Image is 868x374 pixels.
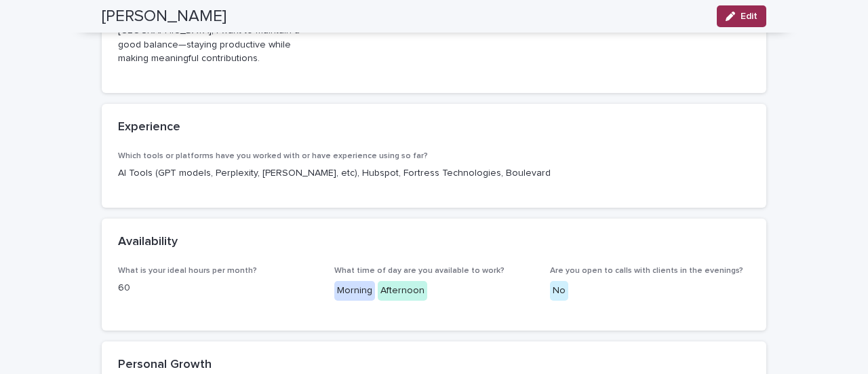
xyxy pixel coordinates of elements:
[118,166,750,181] p: AI Tools (GPT models, Perplexity, [PERSON_NAME], etc), Hubspot, Fortress Technologies, Boulevard
[378,281,427,301] div: Afternoon
[118,120,180,135] h2: Experience
[550,281,568,301] div: No
[102,7,226,26] h2: [PERSON_NAME]
[334,267,505,275] span: What time of day are you available to work?
[717,5,766,27] button: Edit
[118,358,212,373] h2: Personal Growth
[334,281,375,301] div: Morning
[118,267,257,275] span: What is your ideal hours per month?
[118,235,178,250] h2: Availability
[118,281,318,295] p: 60
[118,152,428,160] span: Which tools or platforms have you worked with or have experience using so far?
[550,267,743,275] span: Are you open to calls with clients in the evenings?
[741,12,757,21] span: Edit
